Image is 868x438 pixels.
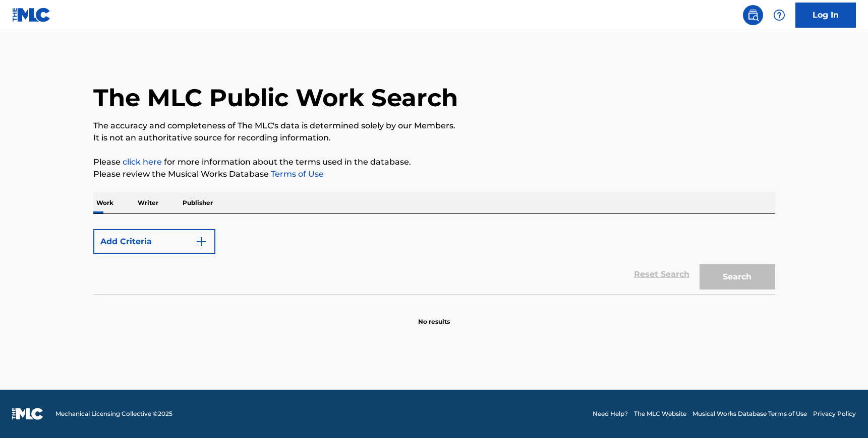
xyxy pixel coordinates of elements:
[123,157,162,167] a: click here
[93,168,775,180] p: Please review the Musical Works Database
[135,192,161,213] p: Writer
[93,132,775,144] p: It is not an authoritative source for recording information.
[818,390,868,438] iframe: Chat Widget
[692,409,807,418] a: Musical Works Database Terms of Use
[773,9,785,21] img: help
[93,229,215,254] button: Add Criteria
[55,409,172,418] span: Mechanical Licensing Collective © 2025
[180,192,216,213] p: Publisher
[634,409,686,418] a: The MLC Website
[93,83,458,113] h1: The MLC Public Work Search
[769,5,789,25] div: Help
[12,408,43,420] img: logo
[93,156,775,168] p: Please for more information about the terms used in the database.
[418,305,450,326] p: No results
[93,224,775,295] form: Search Form
[593,409,628,418] a: Need Help?
[747,9,759,21] img: search
[93,120,775,132] p: The accuracy and completeness of The MLC's data is determined solely by our Members.
[813,409,856,418] a: Privacy Policy
[12,8,51,22] img: MLC Logo
[195,236,207,248] img: 9d2ae6d4665cec9f34b9.svg
[93,192,117,213] p: Work
[269,169,324,179] a: Terms of Use
[795,3,856,28] a: Log In
[743,5,763,25] a: Public Search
